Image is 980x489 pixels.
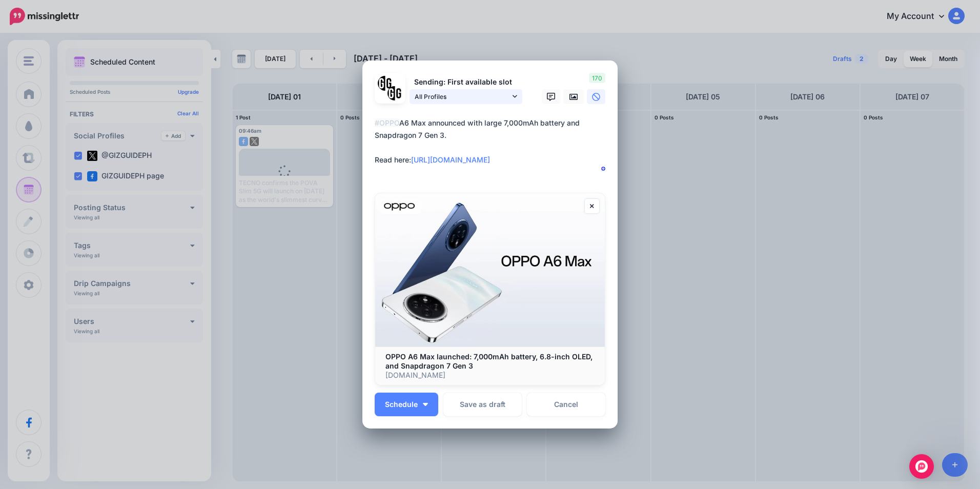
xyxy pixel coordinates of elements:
[378,76,393,91] img: 353459792_649996473822713_4483302954317148903_n-bsa138318.png
[375,117,610,178] textarea: To enrich screen reader interactions, please activate Accessibility in Grammarly extension settings
[415,91,510,102] span: All Profiles
[385,401,418,408] span: Schedule
[385,352,593,370] b: OPPO A6 Max launched: 7,000mAh battery, 6.8-inch OLED, and Snapdragon 7 Gen 3
[589,73,605,83] span: 170
[909,454,934,479] div: Open Intercom Messenger
[387,86,402,101] img: JT5sWCfR-79925.png
[375,193,605,346] img: OPPO A6 Max launched: 7,000mAh battery, 6.8-inch OLED, and Snapdragon 7 Gen 3
[527,393,605,416] a: Cancel
[375,117,610,166] div: A6 Max announced with large 7,000mAh battery and Snapdragon 7 Gen 3. Read here:
[443,393,522,416] button: Save as draft
[410,76,522,88] p: Sending: First available slot
[410,89,522,104] a: All Profiles
[423,403,428,406] img: arrow-down-white.png
[375,393,438,416] button: Schedule
[385,371,595,380] p: [DOMAIN_NAME]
